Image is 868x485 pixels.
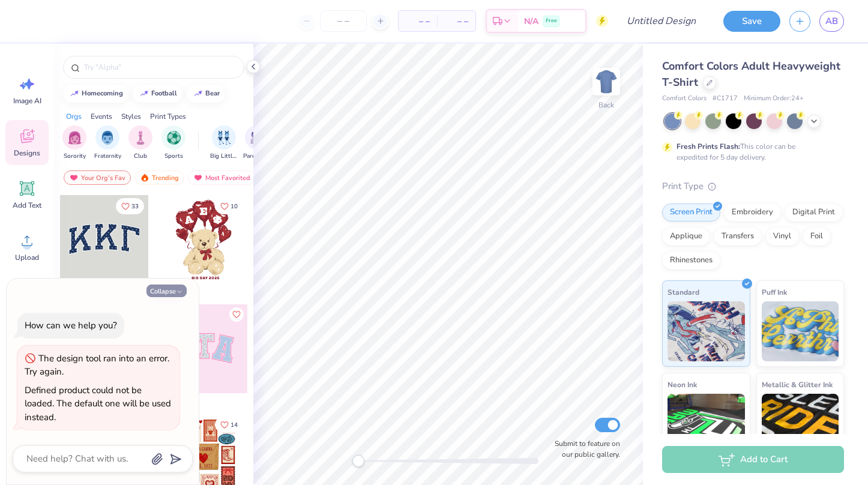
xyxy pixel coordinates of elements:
[62,125,86,161] div: filter for Sorority
[64,152,86,161] span: Sorority
[131,203,139,209] span: 33
[116,198,144,214] button: Like
[668,394,745,454] img: Neon Ink
[134,170,184,185] div: Trending
[594,70,618,94] img: Back
[64,170,131,185] div: Your Org's Fav
[150,111,186,122] div: Print Types
[70,90,79,97] img: trend_line.gif
[68,131,82,145] img: Sorority Image
[161,125,185,161] button: filter button
[25,352,169,378] div: The design tool ran into an error. Try again.
[723,11,780,32] button: Save
[406,15,430,28] span: – –
[668,301,745,361] img: Standard
[598,100,614,110] div: Back
[668,378,697,391] span: Neon Ink
[724,203,781,221] div: Embroidery
[134,131,147,145] img: Club Image
[128,125,152,161] div: filter for Club
[677,141,824,163] div: This color can be expedited for 5 day delivery.
[231,203,238,209] span: 10
[762,286,787,298] span: Puff Ink
[662,203,720,221] div: Screen Print
[91,111,112,122] div: Events
[243,125,271,161] button: filter button
[243,125,271,161] div: filter for Parent's Weekend
[803,227,831,246] div: Foil
[744,94,804,104] span: Minimum Order: 24 +
[193,173,203,182] img: most_fav.gif
[94,125,121,161] button: filter button
[193,90,203,97] img: trend_line.gif
[13,200,41,210] span: Add Text
[662,59,840,89] span: Comfort Colors Adult Heavyweight T-Shirt
[121,111,141,122] div: Styles
[161,125,185,161] div: filter for Sports
[210,125,238,161] button: filter button
[215,198,243,214] button: Like
[229,307,244,322] button: Like
[785,203,843,221] div: Digital Print
[548,438,620,460] label: Submit to feature on our public gallery.
[128,125,152,161] button: filter button
[167,131,181,145] img: Sports Image
[762,378,833,391] span: Metallic & Glitter Ink
[62,125,86,161] button: filter button
[25,319,117,331] div: How can we help you?
[617,9,705,33] input: Untitled Design
[662,94,707,104] span: Comfort Colors
[713,94,738,104] span: # C1717
[83,61,237,73] input: Try "Alpha"
[15,253,39,262] span: Upload
[13,96,41,106] span: Image AI
[63,85,128,103] button: homecoming
[94,125,121,161] div: filter for Fraternity
[164,152,183,161] span: Sports
[231,422,238,428] span: 14
[14,148,40,158] span: Designs
[524,15,538,28] span: N/A
[133,85,182,103] button: football
[714,227,762,246] div: Transfers
[210,125,238,161] div: filter for Big Little Reveal
[825,14,838,28] span: AB
[187,85,225,103] button: bear
[146,285,187,297] button: Collapse
[662,227,710,246] div: Applique
[69,173,79,182] img: most_fav.gif
[188,170,256,185] div: Most Favorited
[134,152,147,161] span: Club
[66,111,82,122] div: Orgs
[210,152,238,161] span: Big Little Reveal
[677,142,740,151] strong: Fresh Prints Flash:
[352,455,364,467] div: Accessibility label
[151,90,177,97] div: football
[243,152,271,161] span: Parent's Weekend
[217,131,231,145] img: Big Little Reveal Image
[250,131,264,145] img: Parent's Weekend Image
[765,227,799,246] div: Vinyl
[101,131,114,145] img: Fraternity Image
[762,394,839,454] img: Metallic & Glitter Ink
[139,90,149,97] img: trend_line.gif
[205,90,220,97] div: bear
[762,301,839,361] img: Puff Ink
[215,417,243,433] button: Like
[82,90,123,97] div: homecoming
[546,17,557,25] span: Free
[662,252,720,270] div: Rhinestones
[662,179,844,193] div: Print Type
[25,384,171,423] div: Defined product could not be loaded. The default one will be used instead.
[94,152,121,161] span: Fraternity
[444,15,468,28] span: – –
[819,11,844,32] a: AB
[140,173,149,182] img: trending.gif
[668,286,699,298] span: Standard
[320,10,367,32] input: – –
